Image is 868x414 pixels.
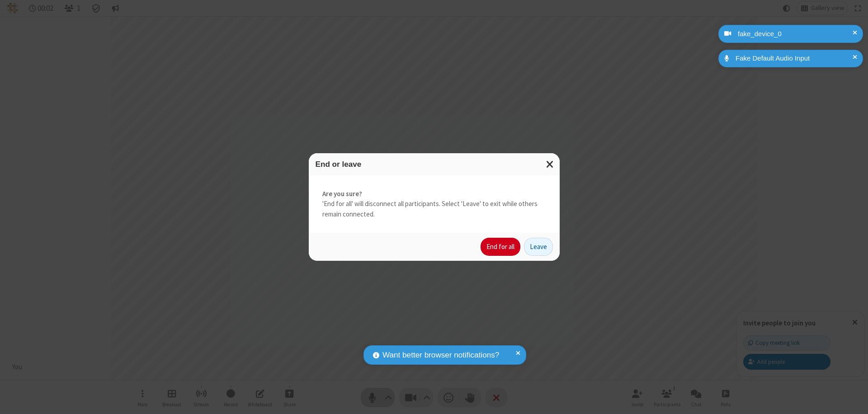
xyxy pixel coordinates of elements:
[309,175,560,233] div: 'End for all' will disconnect all participants. Select 'Leave' to exit while others remain connec...
[316,160,553,169] h3: End or leave
[524,238,553,256] button: Leave
[481,238,520,256] button: End for all
[735,29,856,39] div: fake_device_0
[732,53,856,64] div: Fake Default Audio Input
[322,189,546,199] strong: Are you sure?
[382,349,499,361] span: Want better browser notifications?
[541,153,560,175] button: Close modal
